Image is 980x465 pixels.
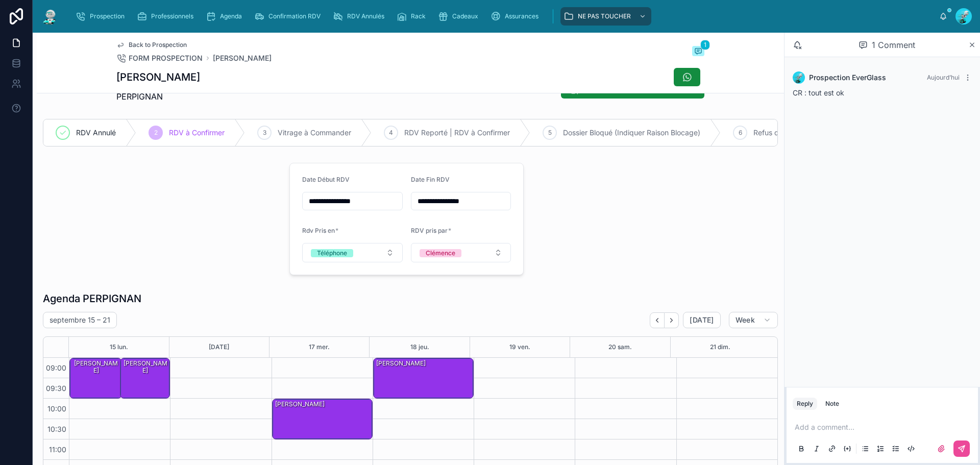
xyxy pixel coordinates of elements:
span: 5 [548,129,552,137]
a: Back to Prospection [116,41,187,49]
span: Prospection EverGlass [809,72,886,83]
span: RDV à Confirmer [169,128,225,138]
span: RDV Annulé [76,128,116,138]
div: Note [825,400,839,408]
button: Select Button [411,243,511,262]
button: 20 sam. [608,337,632,357]
span: 10:30 [45,425,69,433]
a: Prospection [72,7,132,26]
a: NE PAS TOUCHER [560,7,651,26]
div: Clémence [426,249,455,257]
h1: Agenda PERPIGNAN [43,291,141,306]
span: Agenda [220,12,242,20]
img: App logo [41,8,59,25]
button: 17 mer. [309,337,330,357]
h2: septembre 15 – 21 [50,315,110,325]
span: 6 [739,129,742,137]
div: [PERSON_NAME] [71,359,121,376]
a: FORM PROSPECTION [116,53,203,63]
span: Dossier Bloqué (Indiquer Raison Blocage) [563,128,700,138]
button: Week [729,312,778,328]
span: Assurances [505,12,538,20]
span: Aujourd’hui [927,74,960,81]
span: 2 [154,129,158,137]
a: Rack [394,7,433,26]
span: 1 [700,40,710,50]
span: Prospection [90,12,125,20]
span: RDV pris par [411,227,448,234]
button: Select Button [302,243,403,262]
span: Rack [411,12,426,20]
span: Date Début RDV [302,176,350,183]
span: 11:00 [46,445,69,454]
span: Back to Prospection [129,41,187,49]
span: 1 Comment [872,39,915,51]
button: 15 lun. [110,337,128,357]
div: Téléphone [317,249,347,257]
span: [DATE] [690,315,714,325]
a: Assurances [487,7,546,26]
button: Reply [793,398,817,410]
div: [PERSON_NAME] [120,358,170,398]
button: 21 dim. [710,337,730,357]
span: Refus de PEC [753,128,799,138]
span: Rdv Pris en [302,227,335,234]
button: 18 jeu. [410,337,429,357]
h1: [PERSON_NAME] [116,70,200,84]
span: RDV Reporté | RDV à Confirmer [404,128,510,138]
span: 09:30 [43,384,69,393]
a: Agenda [203,7,249,26]
span: 09:00 [43,363,69,372]
a: RDV Annulés [330,7,391,26]
span: PERPIGNAN [116,90,342,103]
button: Back [650,312,665,328]
div: [PERSON_NAME] [122,359,169,376]
span: NE PAS TOUCHER [578,12,631,20]
button: Next [665,312,679,328]
div: [PERSON_NAME] [374,358,473,398]
span: Week [736,315,755,325]
span: Cadeaux [452,12,478,20]
span: CR : tout est ok [793,88,844,97]
div: [PERSON_NAME] [273,399,372,439]
span: Vitrage à Commander [278,128,351,138]
button: [DATE] [683,312,720,328]
div: scrollable content [67,5,939,28]
span: 3 [263,129,266,137]
div: [PERSON_NAME] [70,358,121,398]
a: Confirmation RDV [251,7,328,26]
span: Date Fin RDV [411,176,450,183]
span: Professionnels [151,12,193,20]
button: Note [821,398,843,410]
button: [DATE] [209,337,229,357]
div: [PERSON_NAME] [375,359,427,368]
button: 1 [692,46,704,58]
a: [PERSON_NAME] [213,53,272,63]
span: RDV Annulés [347,12,384,20]
span: Confirmation RDV [268,12,321,20]
span: 10:00 [45,404,69,413]
span: 4 [389,129,393,137]
button: 19 ven. [509,337,530,357]
a: Professionnels [134,7,201,26]
div: [PERSON_NAME] [274,400,326,409]
a: Cadeaux [435,7,485,26]
span: FORM PROSPECTION [129,53,203,63]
